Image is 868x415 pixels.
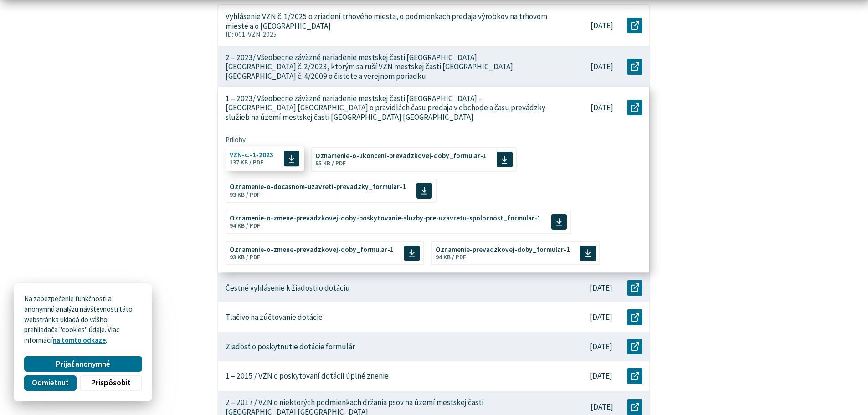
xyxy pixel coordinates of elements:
[591,62,613,72] p: [DATE]
[590,283,612,293] p: [DATE]
[226,136,643,144] span: Prílohy
[590,342,612,352] p: [DATE]
[230,253,260,261] span: 93 KB / PDF
[226,241,424,265] a: Oznamenie-o-zmene-prevadzkovej-doby_formular-1 93 KB / PDF
[230,184,406,190] span: Oznamenie-o-docasnom-uzavreti-prevadzky_formular-1
[590,371,612,381] p: [DATE]
[226,31,549,39] p: ID: 001-VZN-2025
[230,215,541,221] span: Oznamenie-o-zmene-prevadzkovej-doby-poskytovanie-sluzby-pre-uzavretu-spolocnost_formular-1
[56,359,110,369] span: Prijať anonymné
[226,12,549,31] p: Vyhlásenie VZN č. 1/2025 o zriadení trhového miesta, o podmienkach predaja výrobkov na trhovom mi...
[315,159,346,167] span: 95 KB / PDF
[24,356,142,372] button: Prijať anonymné
[230,151,273,158] span: VZN-c.-1-2023
[53,336,106,344] a: na tomto odkaze
[91,378,130,388] span: Prispôsobiť
[226,313,323,322] p: Tlačivo na zúčtovanie dotácie
[32,378,68,388] span: Odmietnuť
[591,103,613,113] p: [DATE]
[230,159,263,166] span: 137 KB / PDF
[80,375,142,391] button: Prispôsobiť
[591,402,613,412] p: [DATE]
[24,375,76,391] button: Odmietnuť
[436,253,466,261] span: 94 KB / PDF
[436,246,570,253] span: Oznamenie-prevadzkovej-doby_formular-1
[311,147,517,171] a: Oznamenie-o-ukonceni-prevadzkovej-doby_formular-1 95 KB / PDF
[230,246,394,253] span: Oznamenie-o-zmene-prevadzkovej-doby_formular-1
[230,222,260,230] span: 94 KB / PDF
[226,210,571,234] a: Oznamenie-o-zmene-prevadzkovej-doby-poskytovanie-sluzby-pre-uzavretu-spolocnost_formular-1 94 KB ...
[590,313,612,322] p: [DATE]
[230,191,260,199] span: 93 KB / PDF
[226,179,437,203] a: Oznamenie-o-docasnom-uzavreti-prevadzky_formular-1 93 KB / PDF
[226,342,355,352] p: Žiadosť o poskytnutie dotácie formulár
[24,294,142,346] p: Na zabezpečenie funkčnosti a anonymnú analýzu návštevnosti táto webstránka ukladá do vášho prehli...
[226,94,549,122] p: 1 – 2023/ Všeobecne záväzné nariadenie mestskej časti [GEOGRAPHIC_DATA] – [GEOGRAPHIC_DATA] [GEOG...
[226,371,389,381] p: 1 – 2015 / VZN o poskytovaní dotácií úplné znenie
[226,53,549,81] p: 2 – 2023/ Všeobecne záväzné nariadenie mestskej časti [GEOGRAPHIC_DATA] [GEOGRAPHIC_DATA] č. 2/20...
[591,21,613,31] p: [DATE]
[226,147,304,171] a: VZN-c.-1-2023 137 KB / PDF
[431,241,600,265] a: Oznamenie-prevadzkovej-doby_formular-1 94 KB / PDF
[315,152,487,159] span: Oznamenie-o-ukonceni-prevadzkovej-doby_formular-1
[226,283,350,293] p: Čestné vyhlásenie k žiadosti o dotáciu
